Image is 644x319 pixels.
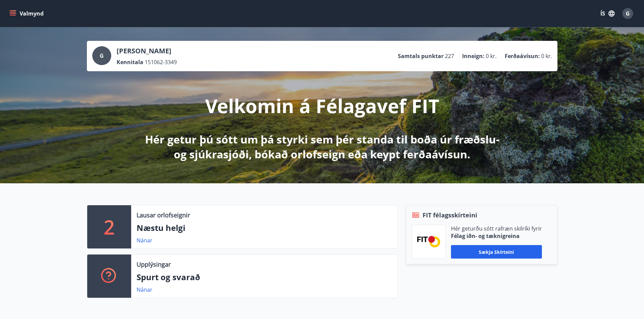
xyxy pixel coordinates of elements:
[620,5,636,22] button: G
[597,7,618,20] button: ÍS
[626,10,630,17] span: G
[451,232,542,240] p: Félag iðn- og tæknigreina
[137,260,171,269] p: Upplýsingar
[137,237,152,244] a: Nánar
[137,286,152,293] a: Nánar
[398,52,444,60] p: Samtals punktar
[205,93,439,118] p: Velkomin á Félagavef FIT
[137,222,392,234] p: Næstu helgi
[451,225,542,232] p: Hér geturðu sótt rafræn skilríki fyrir
[486,52,497,60] span: 0 kr.
[451,245,542,259] button: Sækja skírteini
[137,271,392,283] p: Spurt og svarað
[144,132,501,162] p: Hér getur þú sótt um þá styrki sem þér standa til boða úr fræðslu- og sjúkrasjóði, bókað orlofsei...
[445,52,454,60] span: 227
[8,7,46,20] button: menu
[137,211,190,219] p: Lausar orlofseignir
[505,52,540,60] p: Ferðaávísun :
[541,52,552,60] span: 0 kr.
[104,214,115,240] p: 2
[423,211,477,219] span: FIT félagsskírteini
[145,58,177,66] span: 151062-3349
[117,46,177,56] p: [PERSON_NAME]
[462,52,484,60] p: Inneign :
[100,52,104,59] span: G
[117,58,143,66] p: Kennitala
[417,236,440,247] img: FPQVkF9lTnNbbaRSFyT17YYeljoOGk5m51IhT0bO.png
